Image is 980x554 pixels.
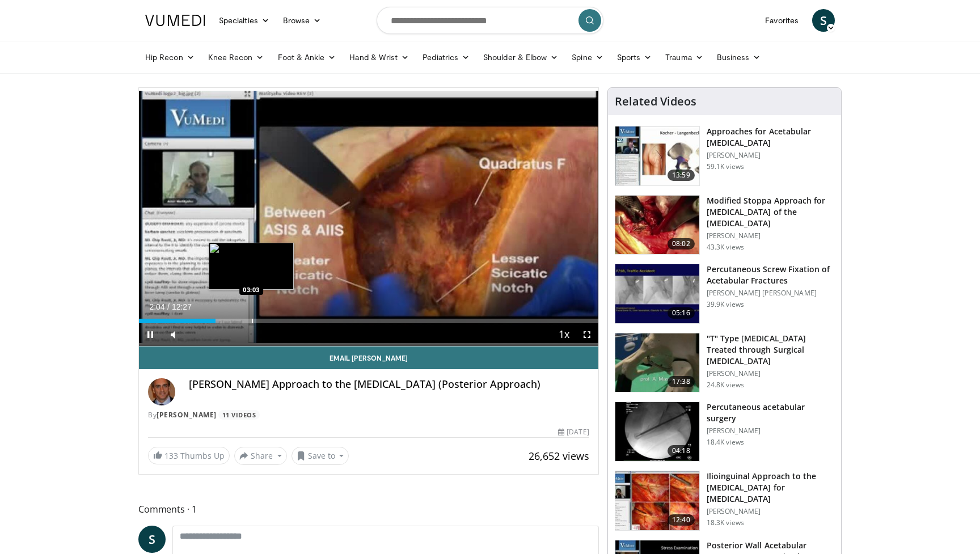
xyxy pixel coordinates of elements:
[668,238,695,249] span: 08:02
[343,46,416,69] a: Hand & Wrist
[416,46,476,69] a: Pediatrics
[707,264,834,286] h3: Percutaneous Screw Fixation of Acetabular Fractures
[668,514,695,526] span: 12:40
[707,426,834,435] p: [PERSON_NAME]
[139,88,598,346] video-js: Video Player
[139,346,598,369] a: Email [PERSON_NAME]
[164,450,178,461] span: 133
[758,9,805,32] a: Favorites
[707,289,834,298] p: [PERSON_NAME] [PERSON_NAME]
[707,507,834,516] p: [PERSON_NAME]
[292,447,349,465] button: Save to
[157,410,217,420] a: [PERSON_NAME]
[148,378,175,405] img: Avatar
[138,502,599,517] span: Comments 1
[139,319,598,323] div: Progress Bar
[276,9,328,32] a: Browse
[615,333,699,392] img: W88ObRy9Q_ug1lM35hMDoxOjBrOw-uIx_1.150x105_q85_crop-smart_upscale.jpg
[707,438,744,447] p: 18.4K views
[615,95,696,108] h4: Related Videos
[209,243,294,290] img: image.jpeg
[707,231,834,240] p: [PERSON_NAME]
[615,126,834,186] a: 13:59 Approaches for Acetabular [MEDICAL_DATA] [PERSON_NAME] 59.1K views
[615,471,699,530] img: 5f823e43-eb77-4177-af56-2c12dceec9c2.150x105_q85_crop-smart_upscale.jpg
[710,46,768,69] a: Business
[162,323,184,346] button: Mute
[201,46,271,69] a: Knee Recon
[149,302,164,311] span: 2:04
[707,300,744,309] p: 39.9K views
[615,196,699,255] img: f3295678-8bed-4037-ac70-87846832ee0b.150x105_q85_crop-smart_upscale.jpg
[565,46,610,69] a: Spine
[615,126,699,185] img: 289877_0000_1.png.150x105_q85_crop-smart_upscale.jpg
[271,46,343,69] a: Foot & Ankle
[576,323,598,346] button: Fullscreen
[658,46,710,69] a: Trauma
[707,243,744,252] p: 43.3K views
[707,126,834,149] h3: Approaches for Acetabular [MEDICAL_DATA]
[668,445,695,456] span: 04:18
[218,410,260,420] a: 11 Videos
[167,302,170,311] span: /
[234,447,287,465] button: Share
[668,170,695,181] span: 13:59
[707,401,834,424] h3: Percutaneous acetabular surgery
[707,162,744,171] p: 59.1K views
[615,401,834,462] a: 04:18 Percutaneous acetabular surgery [PERSON_NAME] 18.4K views
[615,264,699,323] img: 134112_0000_1.png.150x105_q85_crop-smart_upscale.jpg
[212,9,276,32] a: Specialties
[615,264,834,324] a: 05:16 Percutaneous Screw Fixation of Acetabular Fractures [PERSON_NAME] [PERSON_NAME] 39.9K views
[707,380,744,390] p: 24.8K views
[529,449,589,463] span: 26,652 views
[610,46,659,69] a: Sports
[558,427,589,437] div: [DATE]
[138,46,201,69] a: Hip Recon
[139,323,162,346] button: Pause
[189,378,589,391] h4: [PERSON_NAME] Approach to the [MEDICAL_DATA] (Posterior Approach)
[707,195,834,229] h3: Modified Stoppa Approach for [MEDICAL_DATA] of the [MEDICAL_DATA]
[148,447,230,464] a: 133 Thumbs Up
[172,302,192,311] span: 12:27
[145,15,205,26] img: VuMedi Logo
[553,323,576,346] button: Playback Rate
[707,333,834,367] h3: "T" Type [MEDICAL_DATA] Treated through Surgical [MEDICAL_DATA]
[148,410,589,420] div: By
[615,195,834,255] a: 08:02 Modified Stoppa Approach for [MEDICAL_DATA] of the [MEDICAL_DATA] [PERSON_NAME] 43.3K views
[812,9,835,32] a: S
[668,376,695,387] span: 17:38
[615,402,699,461] img: E-HI8y-Omg85H4KX4xMDoxOjB1O8AjAz.150x105_q85_crop-smart_upscale.jpg
[707,518,744,527] p: 18.3K views
[615,333,834,393] a: 17:38 "T" Type [MEDICAL_DATA] Treated through Surgical [MEDICAL_DATA] [PERSON_NAME] 24.8K views
[476,46,565,69] a: Shoulder & Elbow
[707,369,834,378] p: [PERSON_NAME]
[615,471,834,531] a: 12:40 Ilioinguinal Approach to the [MEDICAL_DATA] for [MEDICAL_DATA] [PERSON_NAME] 18.3K views
[138,526,166,553] a: S
[707,471,834,505] h3: Ilioinguinal Approach to the [MEDICAL_DATA] for [MEDICAL_DATA]
[377,7,603,34] input: Search topics, interventions
[707,151,834,160] p: [PERSON_NAME]
[668,307,695,319] span: 05:16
